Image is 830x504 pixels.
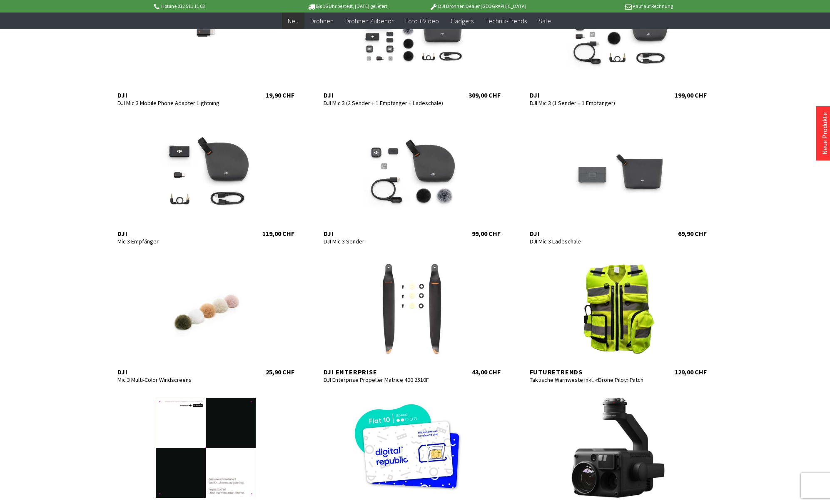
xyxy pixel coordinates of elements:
div: Mic 3 Multi-Color Windscreens [117,376,242,384]
div: 309,00 CHF [469,91,501,99]
div: DJI Enterprise [324,368,448,376]
p: DJI Drohnen Dealer [GEOGRAPHIC_DATA] [413,1,543,11]
a: Drohnen Zubehör [339,13,399,30]
div: DJI Mic 3 Sender [324,238,448,245]
a: DJI Mic 3 Empfänger 119,00 CHF [109,121,303,238]
a: DJI DJI Mic 3 Ladeschale 69,90 CHF [521,121,715,238]
p: Bis 16 Uhr bestellt, [DATE] geliefert. [283,1,413,11]
span: Technik-Trends [485,17,527,25]
span: Drohnen Zubehör [345,17,394,25]
div: DJI [117,229,242,238]
div: 119,00 CHF [262,229,294,238]
a: Sale [533,13,557,30]
div: 129,00 CHF [675,368,707,376]
span: Foto + Video [405,17,439,25]
div: 25,90 CHF [266,368,294,376]
a: Foto + Video [399,13,445,30]
div: Taktische Warnweste inkl. «Drone Pilot» Patch [530,376,654,384]
div: DJI Enterprise Propeller Matrice 400 2510F [324,376,448,384]
div: DJI Mic 3 (1 Sender + 1 Empfänger) [530,99,654,107]
div: DJI Mic 3 Mobile Phone Adapter Lightning [117,99,242,107]
div: 199,00 CHF [675,91,707,99]
p: Hotline 032 511 11 03 [153,1,283,11]
div: DJI [530,229,654,238]
span: Neu [288,17,299,25]
div: DJI [117,368,242,376]
span: Sale [538,17,551,25]
div: DJI [324,91,448,99]
div: 43,00 CHF [472,368,501,376]
div: 99,00 CHF [472,229,501,238]
span: Drohnen [310,17,334,25]
span: Gadgets [451,17,474,25]
a: Gadgets [445,13,479,30]
a: DJI Enterprise DJI Enterprise Propeller Matrice 400 2510F 43,00 CHF [315,259,509,376]
div: DJI [530,91,654,99]
div: Futuretrends [530,368,654,376]
a: Neue Produkte [820,112,829,155]
a: Futuretrends Taktische Warnweste inkl. «Drone Pilot» Patch 129,00 CHF [521,259,715,376]
div: DJI [117,91,242,99]
a: Technik-Trends [479,13,533,30]
div: DJI Mic 3 (2 Sender + 1 Empfänger + Ladeschale) [324,99,448,107]
div: DJI [324,229,448,238]
a: Drohnen [304,13,339,30]
a: DJI Mic 3 Multi-Color Windscreens 25,90 CHF [109,259,303,376]
a: DJI DJI Mic 3 Sender 99,00 CHF [315,121,509,238]
a: Neu [282,13,304,30]
p: Kauf auf Rechnung [543,1,673,11]
div: DJI Mic 3 Ladeschale [530,238,654,245]
div: 69,90 CHF [678,229,707,238]
div: Mic 3 Empfänger [117,238,242,245]
div: 19,90 CHF [266,91,294,99]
